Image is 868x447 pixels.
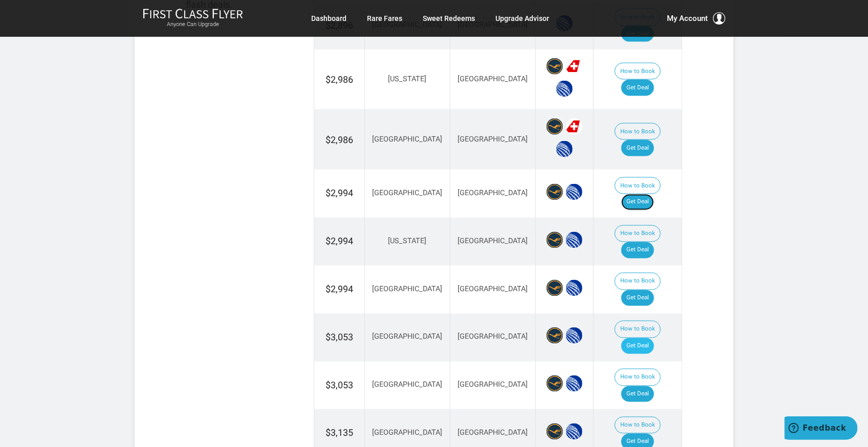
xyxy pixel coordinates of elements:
span: $2,994 [325,284,353,295]
span: [GEOGRAPHIC_DATA] [372,135,442,144]
span: [GEOGRAPHIC_DATA] [372,429,442,437]
button: How to Book [615,63,661,80]
span: $3,053 [325,380,353,391]
button: How to Book [615,417,661,434]
button: How to Book [615,225,661,243]
button: How to Book [615,273,661,290]
a: Get Deal [621,194,654,210]
span: United [556,141,573,157]
span: United [566,424,582,440]
span: Lufthansa [547,375,563,392]
small: Anyone Can Upgrade [143,21,243,28]
a: Get Deal [621,290,654,307]
span: [GEOGRAPHIC_DATA] [458,285,528,294]
span: Lufthansa [547,58,563,75]
span: [GEOGRAPHIC_DATA] [458,189,528,198]
span: United [566,184,582,200]
span: Lufthansa [547,327,563,344]
span: Swiss [566,119,582,135]
span: $2,986 [325,134,353,145]
span: [GEOGRAPHIC_DATA] [372,285,442,294]
span: $3,135 [325,428,353,438]
span: $2,994 [325,188,353,199]
button: How to Book [615,321,661,338]
span: Lufthansa [547,232,563,248]
span: Lufthansa [547,184,563,200]
span: United [566,375,582,392]
a: Get Deal [621,338,654,355]
a: Upgrade Advisor [495,9,549,28]
button: How to Book [615,369,661,386]
span: [GEOGRAPHIC_DATA] [372,381,442,389]
button: How to Book [615,177,661,195]
span: Lufthansa [547,119,563,135]
span: [GEOGRAPHIC_DATA] [458,333,528,341]
span: United [556,81,573,97]
a: Dashboard [311,9,346,28]
span: $2,986 [325,74,353,85]
img: First Class Flyer [143,8,243,19]
a: Rare Fares [367,9,402,28]
span: [GEOGRAPHIC_DATA] [372,333,442,341]
span: [GEOGRAPHIC_DATA] [458,135,528,144]
span: [GEOGRAPHIC_DATA] [458,237,528,246]
span: Lufthansa [547,424,563,440]
span: United [566,280,582,296]
span: United [566,327,582,344]
span: [US_STATE] [388,237,426,246]
span: [US_STATE] [388,75,426,83]
a: First Class FlyerAnyone Can Upgrade [143,8,243,29]
span: United [566,232,582,248]
span: $2,994 [325,236,353,247]
span: [GEOGRAPHIC_DATA] [458,381,528,389]
a: Get Deal [621,242,654,258]
button: My Account [667,12,725,25]
button: How to Book [615,123,661,140]
a: Get Deal [621,80,654,96]
span: [GEOGRAPHIC_DATA] [458,75,528,83]
a: Sweet Redeems [423,9,475,28]
span: [GEOGRAPHIC_DATA] [458,429,528,437]
span: Swiss [566,58,582,75]
span: My Account [667,12,708,25]
span: $3,053 [325,332,353,343]
a: Get Deal [621,140,654,156]
span: [GEOGRAPHIC_DATA] [372,189,442,198]
a: Get Deal [621,386,654,403]
iframe: Opens a widget where you can find more information [785,416,858,442]
span: Lufthansa [547,280,563,296]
